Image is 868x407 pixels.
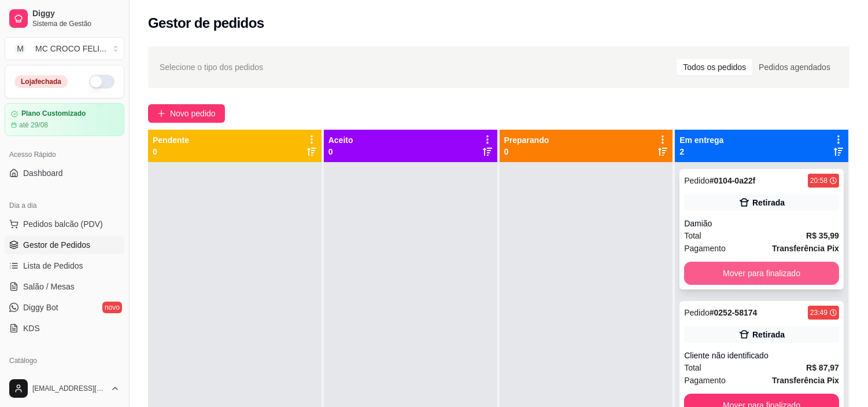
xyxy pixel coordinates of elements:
[5,215,124,233] button: Pedidos balcão (PDV)
[5,145,124,164] div: Acesso Rápido
[23,260,83,272] span: Lista de Pedidos
[5,319,124,338] a: KDS
[153,134,189,146] p: Pendente
[23,281,75,292] span: Salão / Mesas
[752,197,785,208] div: Retirada
[328,134,353,146] p: Aceito
[684,229,701,242] span: Total
[5,256,124,275] a: Lista de Pedidos
[5,277,124,296] a: Salão / Mesas
[772,376,839,385] strong: Transferência Pix
[710,176,755,185] strong: # 0104-0a22f
[684,350,839,361] div: Cliente não identificado
[328,146,353,157] p: 0
[23,218,103,230] span: Pedidos balcão (PDV)
[679,134,723,146] p: Em entrega
[684,242,726,255] span: Pagamento
[14,75,68,88] div: Loja fechada
[684,374,726,387] span: Pagamento
[752,329,785,340] div: Retirada
[772,244,839,253] strong: Transferência Pix
[710,308,758,317] strong: # 0252-58174
[806,231,839,240] strong: R$ 35,99
[684,218,839,229] div: Damião
[684,262,839,285] button: Mover para finalizado
[19,120,48,130] article: até 29/08
[35,43,106,54] div: MC CROCO FELI ...
[23,167,63,179] span: Dashboard
[806,363,839,372] strong: R$ 87,97
[32,19,120,28] span: Sistema de Gestão
[5,5,124,32] a: DiggySistema de Gestão
[160,61,263,74] span: Selecione o tipo dos pedidos
[5,196,124,215] div: Dia a dia
[684,176,710,185] span: Pedido
[148,104,225,123] button: Novo pedido
[684,308,710,317] span: Pedido
[21,109,86,118] article: Plano Customizado
[5,298,124,317] a: Diggy Botnovo
[148,14,264,32] h2: Gestor de pedidos
[679,146,723,157] p: 2
[23,302,58,313] span: Diggy Bot
[157,109,165,118] span: plus
[504,146,549,157] p: 0
[684,361,701,374] span: Total
[5,164,124,182] a: Dashboard
[5,37,124,60] button: Select a team
[89,75,114,89] button: Alterar Status
[810,308,828,317] div: 23:49
[153,146,189,157] p: 0
[677,59,752,75] div: Todos os pedidos
[170,107,216,120] span: Novo pedido
[810,176,828,185] div: 20:58
[5,375,124,402] button: [EMAIL_ADDRESS][DOMAIN_NAME]
[504,134,549,146] p: Preparando
[5,236,124,254] a: Gestor de Pedidos
[23,239,90,251] span: Gestor de Pedidos
[14,43,26,54] span: M
[752,59,837,75] div: Pedidos agendados
[32,384,106,393] span: [EMAIL_ADDRESS][DOMAIN_NAME]
[5,103,124,136] a: Plano Customizadoaté 29/08
[5,351,124,370] div: Catálogo
[23,322,40,334] span: KDS
[32,9,120,19] span: Diggy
